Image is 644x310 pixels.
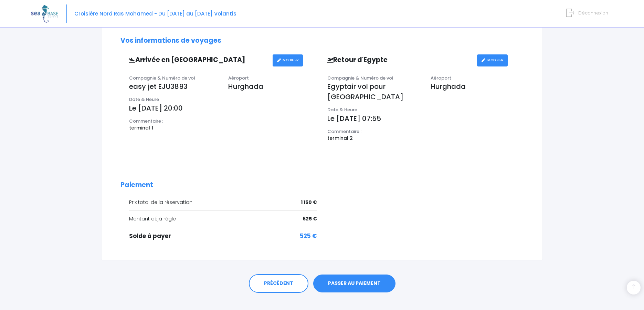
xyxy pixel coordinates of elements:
[431,81,524,92] p: Hurghada
[129,118,163,124] span: Commentaire :
[129,124,317,132] p: terminal 1
[578,10,608,16] span: Déconnexion
[327,81,420,102] p: Egyptair vol pour [GEOGRAPHIC_DATA]
[327,135,524,142] p: terminal 2
[120,37,524,45] h2: Vos informations de voyages
[129,103,317,113] p: Le [DATE] 20:00
[129,199,317,206] div: Prix total de la réservation
[322,56,477,64] h3: Retour d'Egypte
[120,181,524,189] h2: Paiement
[228,75,249,81] span: Aéroport
[300,232,317,241] span: 525 €
[74,10,236,17] span: Croisière Nord Ras Mohamed - Du [DATE] au [DATE] Volantis
[477,54,508,66] a: MODIFIER
[327,106,357,113] span: Date & Heure
[313,275,395,292] a: PASSER AU PAIEMENT
[327,113,524,124] p: Le [DATE] 07:55
[431,75,451,81] span: Aéroport
[129,232,317,241] div: Solde à payer
[301,199,317,206] span: 1 150 €
[129,75,195,81] span: Compagnie & Numéro de vol
[129,81,218,92] p: easy jet EJU3893
[129,215,317,223] div: Montant déjà réglé
[249,274,308,293] a: PRÉCÉDENT
[124,56,273,64] h3: Arrivée en [GEOGRAPHIC_DATA]
[129,96,159,103] span: Date & Heure
[228,81,317,92] p: Hurghada
[303,215,317,223] span: 625 €
[273,54,303,66] a: MODIFIER
[327,75,393,81] span: Compagnie & Numéro de vol
[327,128,361,135] span: Commentaire :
